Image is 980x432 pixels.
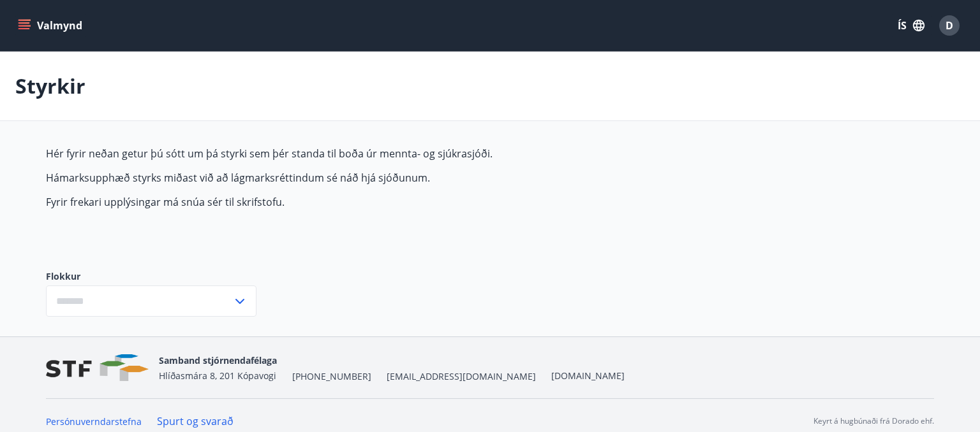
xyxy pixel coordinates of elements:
[46,147,648,161] p: Hér fyrir neðan getur þú sótt um þá styrki sem þér standa til boða úr mennta- og sjúkrasjóði.
[813,415,934,427] p: Keyrt á hugbúnaði frá Dorado ehf.
[159,354,277,366] span: Samband stjórnendafélaga
[46,195,648,209] p: Fyrir frekari upplýsingar má snúa sér til skrifstofu.
[157,414,234,428] a: Spurt og svarað
[46,415,142,428] a: Persónuverndarstefna
[946,18,953,32] span: D
[387,370,536,383] span: [EMAIL_ADDRESS][DOMAIN_NAME]
[891,14,932,37] button: ÍS
[46,270,256,283] label: Flokkur
[46,354,149,382] img: vjCaq2fThgY3EUYqSgpjEiBg6WP39ov69hlhuPVN.png
[15,72,85,100] p: Styrkir
[934,10,965,41] button: D
[159,370,276,382] span: Hlíðasmára 8, 201 Kópavogi
[551,370,625,382] a: [DOMAIN_NAME]
[15,14,87,37] button: menu
[46,171,648,185] p: Hámarksupphæð styrks miðast við að lágmarksréttindum sé náð hjá sjóðunum.
[292,370,371,383] span: [PHONE_NUMBER]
